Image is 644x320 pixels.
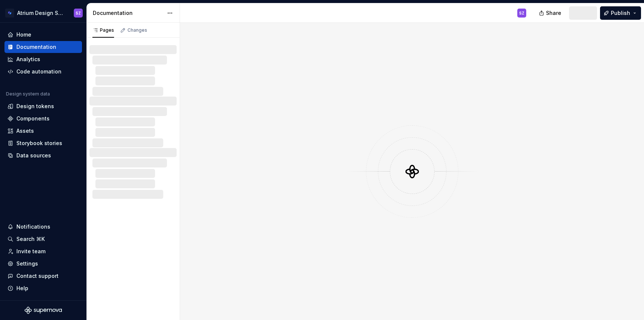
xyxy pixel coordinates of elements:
span: Publish [611,9,630,17]
div: Invite team [16,248,45,255]
div: Settings [16,260,38,267]
a: Documentation [4,41,82,53]
button: Contact support [4,270,82,282]
svg: Supernova Logo [25,307,62,314]
div: Documentation [93,9,163,17]
button: Notifications [4,221,82,233]
a: Components [4,113,82,125]
div: Search ⌘K [16,235,45,243]
a: Home [4,29,82,41]
div: Data sources [16,152,51,159]
a: Invite team [4,245,82,257]
div: Notifications [16,223,50,230]
button: Publish [600,6,641,20]
div: Atrium Design System [17,9,65,17]
div: Documentation [16,43,56,51]
div: Storybook stories [16,139,62,147]
div: Design tokens [16,103,54,110]
a: Code automation [4,66,82,78]
a: Storybook stories [4,137,82,149]
div: Design system data [6,91,50,97]
a: Data sources [4,150,82,161]
div: Assets [16,127,34,135]
button: Help [4,282,82,294]
a: Design tokens [4,100,82,112]
span: Share [546,9,561,17]
div: Analytics [16,56,40,63]
button: Atrium Design SystemSZ [1,5,85,21]
img: d4286e81-bf2d-465c-b469-1298f2b8eabd.png [5,9,14,18]
div: SZ [76,10,81,16]
button: Share [535,6,566,20]
a: Assets [4,125,82,137]
div: Contact support [16,272,59,280]
div: Components [16,115,50,122]
div: Help [16,285,28,292]
a: Settings [4,258,82,270]
div: SZ [519,10,524,16]
div: Changes [127,27,147,33]
div: Code automation [16,68,61,75]
div: Home [16,31,31,38]
a: Analytics [4,53,82,65]
div: Pages [92,27,114,33]
button: Search ⌘K [4,233,82,245]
